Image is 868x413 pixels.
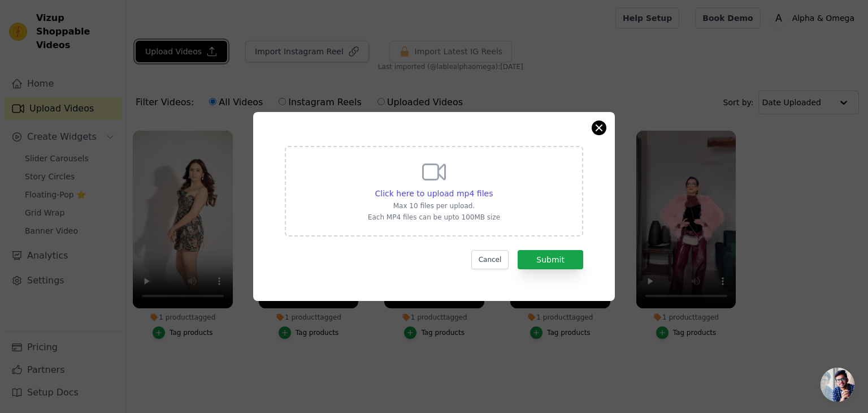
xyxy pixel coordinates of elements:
p: Each MP4 files can be upto 100MB size [368,213,500,222]
button: Cancel [471,250,509,269]
span: Click here to upload mp4 files [375,189,493,198]
button: Close modal [592,121,606,135]
p: Max 10 files per upload. [368,201,500,210]
div: Open chat [821,368,854,402]
button: Submit [518,250,583,269]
